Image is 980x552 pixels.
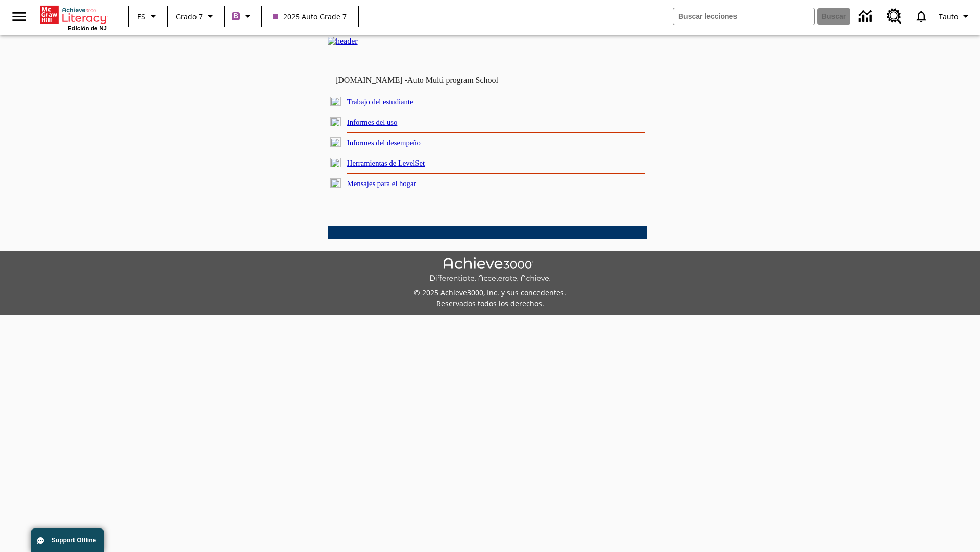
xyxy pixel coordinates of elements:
[4,2,34,32] button: Abrir el menú lateral
[335,76,523,85] td: [DOMAIN_NAME] -
[347,179,416,188] a: Mensajes para el hogar
[171,7,220,26] button: Grado: Grado 7, Elige un grado
[852,3,880,31] a: Centro de información
[347,159,425,167] a: Herramientas de LevelSet
[273,11,347,22] span: 2025 Auto Grade 7
[328,37,358,46] img: header
[176,11,203,22] span: Grado 7
[330,178,341,188] img: plus.gif
[347,118,398,126] a: Informes del uso
[132,7,164,26] button: Lenguaje: ES, Selecciona un idioma
[347,98,413,106] a: Trabajo del estudiante
[137,11,145,22] span: ES
[407,76,498,84] nobr: Auto Multi program School
[330,158,341,167] img: plus.gif
[880,3,908,30] a: Centro de recursos, Se abrirá en una pestaña nueva.
[52,537,96,544] span: Support Offline
[347,139,421,147] a: Informes del desempeño
[330,97,341,106] img: plus.gif
[935,7,976,26] button: Perfil/Configuración
[330,117,341,126] img: plus.gif
[233,10,238,22] span: B
[908,3,935,30] a: Notificaciones
[68,25,107,31] span: Edición de NJ
[673,8,814,25] input: Buscar campo
[939,11,958,22] span: Tauto
[330,137,341,147] img: plus.gif
[31,528,104,552] button: Support Offline
[228,7,258,26] button: Boost El color de la clase es morado/púrpura. Cambiar el color de la clase.
[429,257,551,283] img: Achieve3000 Differentiate Accelerate Achieve
[40,4,107,31] div: Portada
